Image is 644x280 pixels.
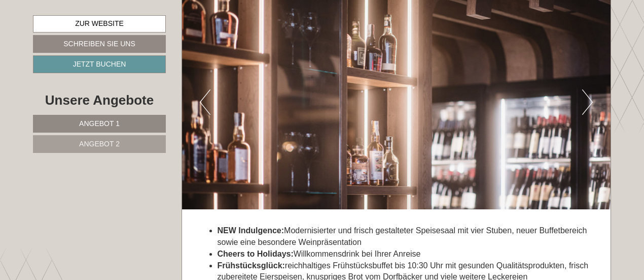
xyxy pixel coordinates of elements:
[218,226,587,246] span: Modernisierter und frisch gestalteter Speisesaal mit vier Stuben, neuer Buffetbereich sowie eine ...
[218,226,284,235] span: NEW Indulgence:
[582,89,593,115] button: Next
[33,91,166,110] div: Unsere Angebote
[200,89,210,115] button: Previous
[79,140,120,148] span: Angebot 2
[33,15,166,33] a: Zur Website
[79,119,120,128] span: Angebot 1
[33,55,166,73] a: Jetzt buchen
[218,250,294,258] strong: Cheers to Holidays:
[33,35,166,53] a: Schreiben Sie uns
[218,261,285,270] strong: Frühstücksglück:
[218,250,421,258] span: Willkommensdrink bei Ihrer Anreise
